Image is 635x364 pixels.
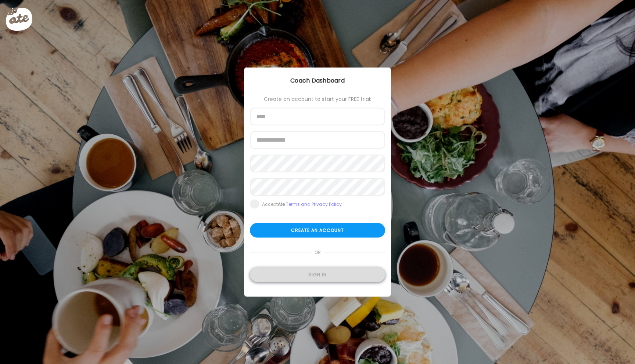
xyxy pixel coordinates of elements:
[250,267,385,282] div: Sign in
[286,201,342,207] a: Terms and Privacy Policy
[244,76,391,85] div: Coach Dashboard
[278,201,285,207] b: Ate
[262,201,342,207] div: Accept
[312,245,324,260] span: or
[250,96,385,102] div: Create an account to start your FREE trial:
[250,223,385,238] div: Create an account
